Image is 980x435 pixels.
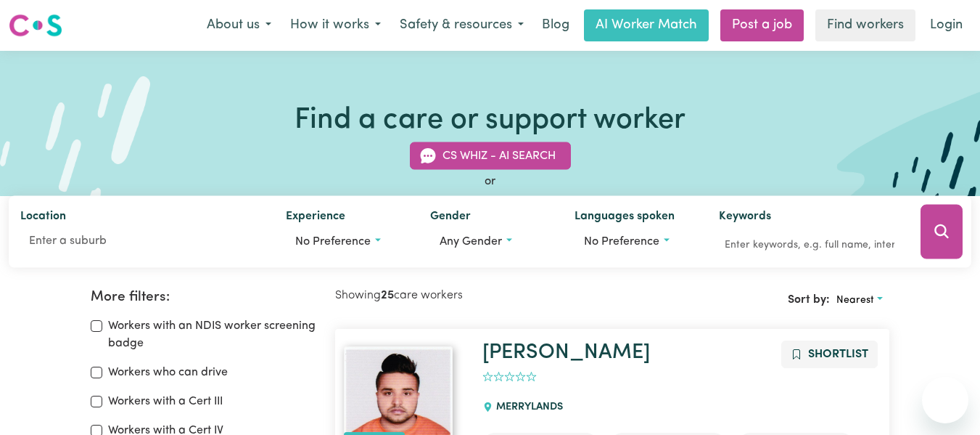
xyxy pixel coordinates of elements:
button: About us [197,10,281,41]
input: Enter keywords, e.g. full name, interests [719,234,900,256]
h2: More filters: [91,289,318,306]
a: Blog [533,9,578,41]
b: 25 [381,290,394,301]
label: Experience [286,208,345,228]
div: or [9,173,971,190]
a: Careseekers logo [9,9,62,42]
button: How it works [281,10,390,41]
label: Workers with an NDIS worker screening badge [108,317,318,352]
span: Shortlist [808,349,868,360]
span: Nearest [836,295,874,306]
button: Search [921,205,963,259]
button: Worker experience options [286,228,407,256]
span: Sort by: [788,294,830,306]
button: Sort search results [830,289,889,312]
span: Any gender [440,236,502,248]
a: Post a job [720,9,804,41]
iframe: Button to launch messaging window [922,377,968,423]
a: Find workers [815,9,915,41]
h2: Showing care workers [335,289,612,303]
button: Add to shortlist [781,341,878,368]
a: AI Worker Match [584,9,709,41]
button: CS Whiz - AI Search [410,142,571,170]
div: MERRYLANDS [482,388,571,427]
label: Gender [430,208,471,228]
label: Workers with a Cert III [108,393,223,410]
span: No preference [584,236,659,248]
label: Location [20,208,66,228]
label: Keywords [719,208,771,228]
div: add rating by typing an integer from 0 to 5 or pressing arrow keys [482,369,537,386]
span: No preference [295,236,371,248]
h1: Find a care or support worker [295,103,685,138]
a: Login [921,9,971,41]
label: Workers who can drive [108,364,228,381]
button: Worker language preferences [575,228,696,256]
button: Worker gender preference [430,228,551,256]
img: Careseekers logo [9,12,62,38]
input: Enter a suburb [20,228,263,254]
label: Languages spoken [575,208,675,228]
a: [PERSON_NAME] [482,342,650,363]
button: Safety & resources [390,10,533,41]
